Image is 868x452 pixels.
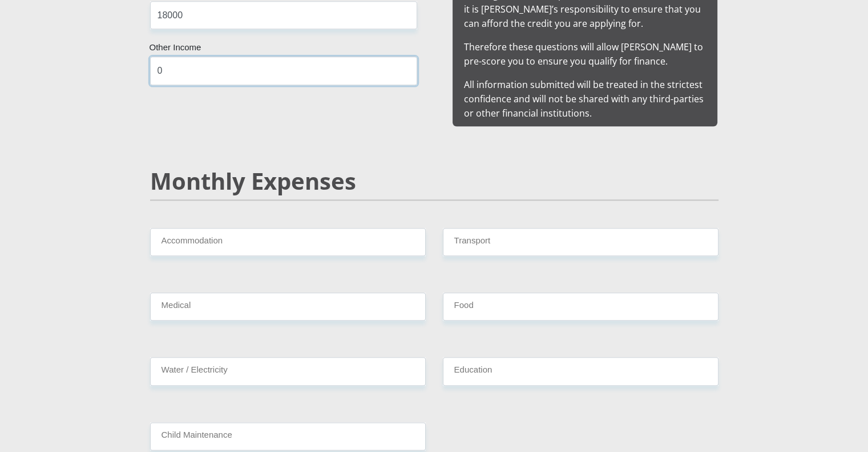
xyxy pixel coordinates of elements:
[150,357,426,385] input: Expenses - Water/Electricity
[443,293,718,321] input: Expenses - Food
[150,57,417,85] input: Other Income
[150,1,417,29] input: Monthly Take Home Income
[150,422,426,450] input: Expenses - Child Maintenance
[150,293,426,321] input: Expenses - Medical
[150,167,718,195] h2: Monthly Expenses
[443,357,718,385] input: Expenses - Education
[443,228,718,256] input: Expenses - Transport
[150,228,426,256] input: Expenses - Accommodation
